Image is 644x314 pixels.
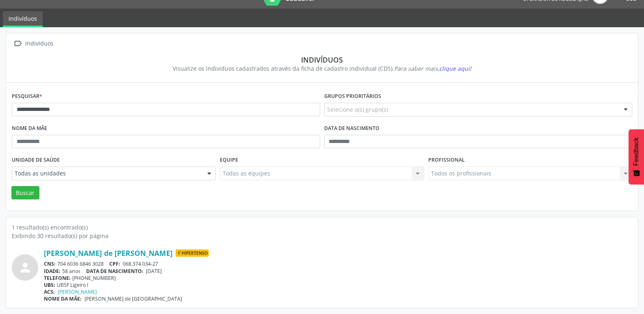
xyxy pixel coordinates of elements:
div: Exibindo 30 resultado(s) por página [12,232,632,240]
span: Feedback [633,137,640,166]
span: UBS: [44,282,55,288]
span: IDADE: [44,268,61,275]
a:  Indivíduos [12,38,55,50]
div: 1 resultado(s) encontrado(s) [12,223,632,232]
span: NOME DA MÃE: [44,295,82,302]
button: Buscar [11,186,39,200]
div: Indivíduos [24,38,55,50]
label: Equipe [220,154,238,167]
a: [PERSON_NAME] [58,288,97,295]
span: [DATE] [146,268,162,275]
div: 704 6036 6846 3028 [44,260,632,267]
span: Selecione o(s) grupo(s) [327,105,388,114]
span: CNS: [44,260,56,267]
button: Feedback - Mostrar pesquisa [629,129,644,184]
div: Visualize os indivíduos cadastrados através da ficha de cadastro individual (CDS). [17,64,627,73]
a: Indivíduos [3,11,43,27]
span: Todas as unidades [15,169,199,178]
span: ACS: [44,288,55,295]
i: person [18,260,33,275]
span: CPF: [109,260,120,267]
a: [PERSON_NAME] de [PERSON_NAME] [44,249,173,258]
label: Nome da mãe [12,122,47,135]
div: 58 anos [44,268,632,275]
div: [PHONE_NUMBER] [44,275,632,282]
span: TELEFONE: [44,275,71,282]
label: Grupos prioritários [324,90,381,103]
span: clique aqui! [439,65,471,72]
label: Data de nascimento [324,122,379,135]
label: Pesquisar [12,90,42,103]
span: Hipertenso [176,249,209,257]
i: Para saber mais, [394,65,471,72]
span: [PERSON_NAME] de [GEOGRAPHIC_DATA] [85,295,182,302]
div: UBSF Ligeiro I [44,282,632,288]
i:  [12,38,24,50]
span: DATA DE NASCIMENTO: [86,268,143,275]
span: 068.374.034-27 [123,260,158,267]
label: Unidade de saúde [12,154,60,167]
div: Indivíduos [17,55,627,64]
label: Profissional [428,154,465,167]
